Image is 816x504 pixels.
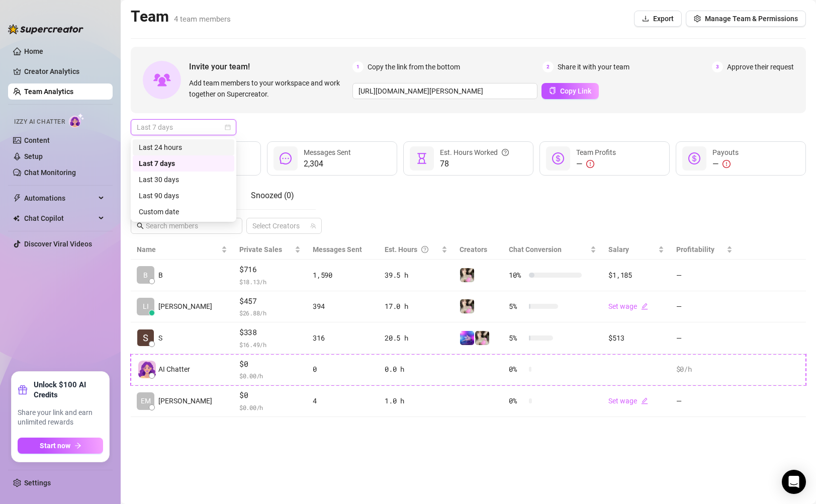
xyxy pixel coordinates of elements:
span: Chat Conversion [509,245,562,254]
span: 2 [542,61,554,72]
span: 2,304 [304,158,351,170]
span: gift [18,385,28,395]
button: Export [634,11,682,27]
div: Custom date [139,206,228,217]
a: Chat Monitoring [24,169,76,177]
span: $457 [239,295,301,307]
span: dollar-circle [552,152,564,164]
img: Emily [460,268,474,282]
td: — [670,291,739,323]
span: Invite your team! [189,60,352,73]
div: $0 /h [676,364,733,375]
span: edit [641,397,648,404]
span: 10 % [509,270,525,281]
th: Creators [454,240,503,260]
span: question-circle [502,147,509,158]
span: B [143,270,148,281]
div: Last 30 days [139,174,228,185]
img: izzy-ai-chatter-avatar-DDCN_rTZ.svg [138,361,156,378]
a: Setup [24,152,43,160]
span: copy [549,87,556,94]
span: $716 [239,264,301,276]
div: — [576,158,616,170]
span: 4 team members [174,15,231,24]
td: — [670,385,739,417]
div: $1,185 [608,270,664,281]
td: — [670,260,739,291]
span: 78 [440,158,509,170]
div: 4 [313,395,373,406]
span: 1 [352,61,364,72]
span: Messages Sent [313,245,362,254]
div: Last 24 hours [139,142,228,153]
span: [PERSON_NAME] [158,395,212,406]
span: $ 0.00 /h [239,371,301,381]
div: Last 90 days [133,188,234,204]
span: edit [641,303,648,310]
span: AI Chatter [158,364,190,375]
span: Team Profits [576,148,616,156]
span: setting [694,15,701,22]
span: hourglass [416,152,428,164]
button: Manage Team & Permissions [686,11,806,27]
span: Export [653,15,674,23]
span: exclamation-circle [586,160,594,168]
span: [PERSON_NAME] [158,301,212,312]
img: Emily [460,299,474,313]
a: Set wageedit [608,397,648,405]
a: Content [24,136,50,144]
span: download [642,15,649,22]
span: Name [137,244,219,255]
th: Name [131,240,233,260]
span: message [280,152,292,164]
span: 0 % [509,395,525,406]
td: — [670,322,739,354]
strong: Unlock $100 AI Credits [34,380,103,400]
div: 316 [313,332,373,344]
span: Profitability [676,245,714,254]
span: S [158,332,162,344]
div: Open Intercom Messenger [782,470,806,494]
div: 1,590 [313,270,373,281]
span: Share it with your team [558,61,629,72]
span: $0 [239,358,301,370]
div: Last 7 days [133,155,234,172]
img: S [137,329,154,346]
span: $ 26.88 /h [239,308,301,318]
span: Copy the link from the bottom [368,61,460,72]
span: B [158,270,163,281]
span: $ 0.00 /h [239,402,301,412]
a: Team Analytics [24,88,73,96]
span: Salary [608,245,629,254]
span: Share your link and earn unlimited rewards [18,408,103,428]
span: Approve their request [727,61,794,72]
div: 0 [313,364,373,375]
span: Last 7 days [137,120,230,135]
img: Emily [475,331,489,345]
span: 3 [712,61,723,72]
div: 1.0 h [385,395,447,406]
div: Custom date [133,204,234,220]
span: $0 [239,389,301,401]
div: Last 24 hours [133,139,234,155]
img: Emily [460,331,474,345]
a: Discover Viral Videos [24,240,92,248]
div: 394 [313,301,373,312]
a: Creator Analytics [24,63,105,79]
span: question-circle [421,244,428,255]
div: Est. Hours Worked [440,147,509,158]
span: Manage Team & Permissions [705,15,798,23]
button: Copy Link [541,83,599,99]
span: Add team members to your workspace and work together on Supercreator. [189,77,348,100]
span: Snoozed ( 0 ) [251,191,294,200]
button: Start nowarrow-right [18,438,103,454]
img: Chat Copilot [13,215,20,222]
span: Izzy AI Chatter [14,117,65,127]
span: $ 18.13 /h [239,277,301,287]
span: Copy Link [560,87,591,95]
div: 17.0 h [385,301,447,312]
span: $338 [239,326,301,339]
span: search [137,222,144,229]
a: Set wageedit [608,302,648,310]
span: 0 % [509,364,525,375]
